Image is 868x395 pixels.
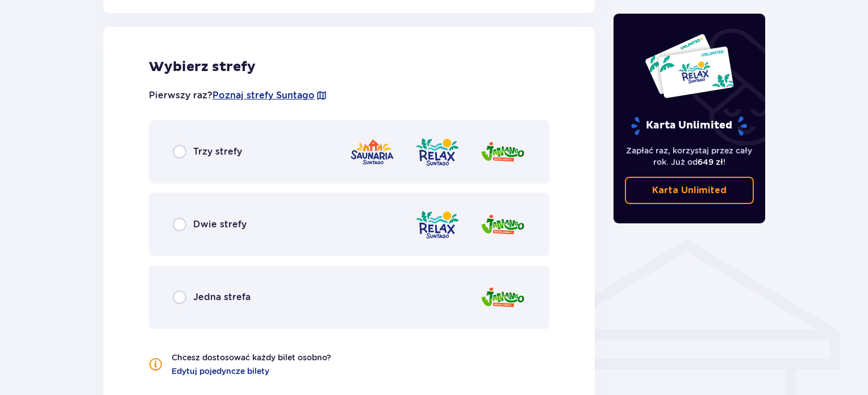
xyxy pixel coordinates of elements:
a: Edytuj pojedyncze bilety [172,365,269,377]
span: Trzy strefy [193,145,242,158]
img: Jamango [480,209,525,241]
img: Relax [415,209,460,241]
a: Poznaj strefy Suntago [212,89,315,102]
span: 649 zł [698,157,723,167]
span: Jedna strefa [193,291,251,303]
p: Zapłać raz, korzystaj przez cały rok. Już od ! [625,145,754,168]
img: Dwie karty całoroczne do Suntago z napisem 'UNLIMITED RELAX', na białym tle z tropikalnymi liśćmi... [644,33,735,99]
p: Chcesz dostosować każdy bilet osobno? [172,352,331,363]
p: Karta Unlimited [630,116,748,136]
img: Jamango [480,136,525,168]
p: Pierwszy raz? [149,89,327,102]
a: Karta Unlimited [625,177,754,204]
p: Karta Unlimited [652,184,727,197]
img: Relax [415,136,460,168]
h2: Wybierz strefy [149,59,549,76]
img: Saunaria [349,136,395,168]
img: Jamango [480,281,525,314]
span: Dwie strefy [193,218,247,231]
